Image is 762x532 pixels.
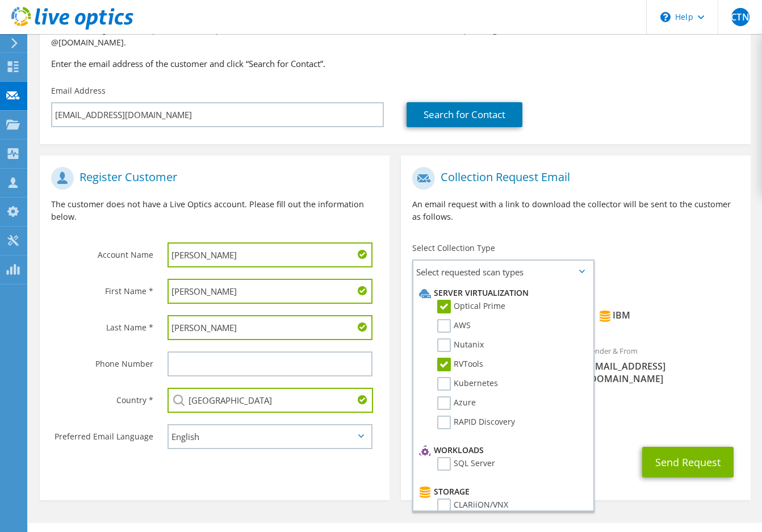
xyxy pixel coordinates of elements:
[576,339,751,391] div: Sender & From
[51,351,153,370] label: Phone Number
[416,286,587,300] li: Server Virtualization
[416,485,587,499] li: Storage
[412,167,734,190] h1: Collection Request Email
[437,319,471,333] label: AWS
[51,57,739,70] h3: Enter the email address of the customer and click “Search for Contact”.
[51,279,153,297] label: First Name *
[51,388,153,406] label: Country *
[587,360,739,385] span: [EMAIL_ADDRESS][DOMAIN_NAME]
[51,167,372,190] h1: Register Customer
[731,8,750,26] span: CTN
[51,242,153,261] label: Account Name
[437,377,498,391] label: Kubernetes
[412,198,739,223] p: An email request with a link to download the collector will be sent to the customer as follows.
[437,457,495,471] label: SQL Server
[599,309,630,322] div: IBM
[437,396,476,410] label: Azure
[416,443,587,457] li: Workloads
[437,358,483,371] label: RVTools
[437,499,508,512] label: CLARiiON/VNX
[401,339,576,391] div: To
[401,396,751,435] div: CC & Reply To
[51,24,739,49] p: Note: User registration requires a valid corporate e-mail account. Personal e-mail accounts will ...
[437,416,515,429] label: RAPID Discovery
[642,447,734,477] button: Send Request
[413,261,593,283] span: Select requested scan types
[51,424,153,442] label: Preferred Email Language
[437,338,484,352] label: Nutanix
[407,102,522,127] a: Search for Contact
[660,12,671,22] svg: \n
[412,242,495,254] label: Select Collection Type
[51,198,378,223] p: The customer does not have a Live Optics account. Please fill out the information below.
[51,315,153,333] label: Last Name *
[437,300,505,313] label: Optical Prime
[51,85,106,97] label: Email Address
[401,288,751,333] div: Requested Collections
